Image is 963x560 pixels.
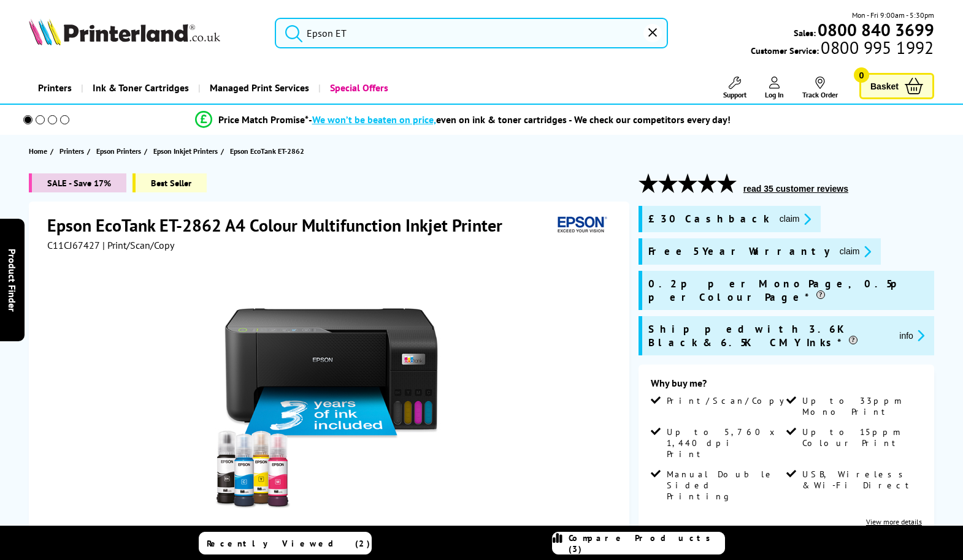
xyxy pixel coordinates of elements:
[102,239,174,251] span: | Print/Scan/Copy
[553,214,609,236] img: Epson
[6,109,919,131] li: modal_Promise
[723,90,746,99] span: Support
[59,145,84,157] span: Printers
[552,532,725,554] a: Compare Products (3)
[852,9,934,21] span: Mon - Fri 9:00am - 5:30pm
[153,145,221,157] a: Epson Inkjet Printers
[802,426,919,448] span: Up to 15ppm Colour Print
[859,73,934,99] a: Basket 0
[836,244,875,259] button: promo-description
[47,214,515,236] h1: Epson EcoTank ET-2862 A4 Colour Multifunction Inkjet Printer
[651,377,922,395] div: Why buy me?
[667,395,793,406] span: Print/Scan/Copy
[870,78,899,94] span: Basket
[29,18,259,48] a: Printerland Logo
[199,532,372,554] a: Recently Viewed (2)
[309,113,731,126] div: - even on ink & toner cartridges - We check our competitors every day!
[648,244,830,259] span: Free 5 Year Warranty
[816,24,934,36] a: 0800 840 3699
[132,173,207,192] span: Best Seller
[59,145,87,157] a: Printers
[93,72,189,104] span: Ink & Toner Cartridges
[6,249,18,312] span: Product Finder
[818,18,934,41] b: 0800 840 3699
[96,145,144,157] a: Epson Printers
[96,145,141,157] span: Epson Printers
[47,239,100,251] span: C11CJ67427
[210,276,451,516] img: Epson EcoTank ET-2862
[802,77,838,99] a: Track Order
[312,113,436,126] span: We won’t be beaten on price,
[318,72,397,104] a: Special Offers
[153,145,218,157] span: Epson Inkjet Printers
[569,532,724,554] span: Compare Products (3)
[765,90,784,99] span: Log In
[740,183,852,194] button: read 35 customer reviews
[230,145,304,157] span: Epson EcoTank ET-2862
[29,145,47,157] span: Home
[230,145,307,157] a: Epson EcoTank ET-2862
[667,426,784,460] span: Up to 5,760 x 1,440 dpi Print
[794,27,816,39] span: Sales:
[819,42,934,53] span: 0800 995 1992
[29,145,50,157] a: Home
[648,277,928,304] span: 0.2p per Mono Page, 0.5p per Colour Page*
[802,395,919,417] span: Up to 33ppm Mono Print
[29,173,126,192] span: SALE - Save 17%
[218,113,309,126] span: Price Match Promise*
[648,212,770,226] span: £30 Cashback
[896,328,928,342] button: promo-description
[207,538,370,549] span: Recently Viewed (2)
[29,72,81,104] a: Printers
[802,469,919,491] span: USB, Wireless & Wi-Fi Direct
[776,212,815,226] button: promo-description
[29,18,220,45] img: Printerland Logo
[751,42,934,56] span: Customer Service:
[854,67,869,83] span: 0
[648,322,890,349] span: Shipped with 3.6K Black & 6.5K CMY Inks*
[765,77,784,99] a: Log In
[723,77,746,99] a: Support
[866,517,922,526] a: View more details
[275,18,668,48] input: S
[198,72,318,104] a: Managed Print Services
[667,469,784,502] span: Manual Double Sided Printing
[81,72,198,104] a: Ink & Toner Cartridges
